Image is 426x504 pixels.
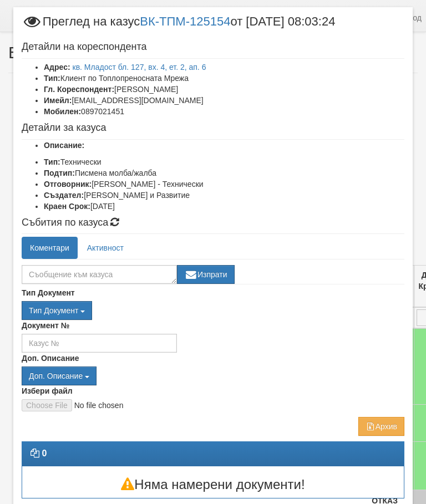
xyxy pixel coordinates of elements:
[44,157,60,166] b: Тип:
[44,141,84,150] b: Описание:
[44,191,84,200] b: Създател:
[177,265,235,284] button: Изпрати
[44,85,114,94] b: Гл. Кореспондент:
[44,167,404,179] li: Писмена молба/жалба
[44,107,81,116] b: Мобилен:
[79,237,132,259] a: Активност
[44,202,90,211] b: Краен Срок:
[22,217,404,228] h4: Събития по казуса
[22,301,92,320] button: Тип Документ
[44,84,404,95] li: [PERSON_NAME]
[22,320,69,331] label: Документ №
[44,201,404,212] li: [DATE]
[44,95,404,106] li: [EMAIL_ADDRESS][DOMAIN_NAME]
[22,477,404,492] h3: Няма намерени документи!
[44,63,70,72] b: Адрес:
[44,180,92,189] b: Отговорник:
[22,353,79,364] label: Доп. Описание
[22,287,75,298] label: Тип Документ
[140,14,230,28] a: ВК-ТПМ-125154
[44,156,404,167] li: Технически
[44,190,404,201] li: [PERSON_NAME] и Развитие
[22,366,97,385] button: Доп. Описание
[22,123,404,134] h4: Детайли за казуса
[22,366,404,385] div: Двоен клик, за изчистване на избраната стойност.
[44,96,72,105] b: Имейл:
[22,42,404,53] h4: Детайли на кореспондента
[29,371,83,380] span: Доп. Описание
[44,179,404,190] li: [PERSON_NAME] - Технически
[44,169,75,177] b: Подтип:
[22,301,404,320] div: Двоен клик, за изчистване на избраната стойност.
[44,106,404,117] li: 0897021451
[44,73,404,84] li: Клиент по Топлопреносната Мрежа
[358,417,404,436] button: Архив
[42,449,47,458] strong: 0
[22,385,73,396] label: Избери файл
[22,334,177,353] input: Казус №
[22,16,335,36] span: Преглед на казус от [DATE] 08:03:24
[29,306,78,315] span: Тип Документ
[22,237,78,259] a: Коментари
[73,63,206,72] a: кв. Младост бл. 127, вх. 4, ет. 2, ап. 6
[44,74,60,83] b: Тип:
